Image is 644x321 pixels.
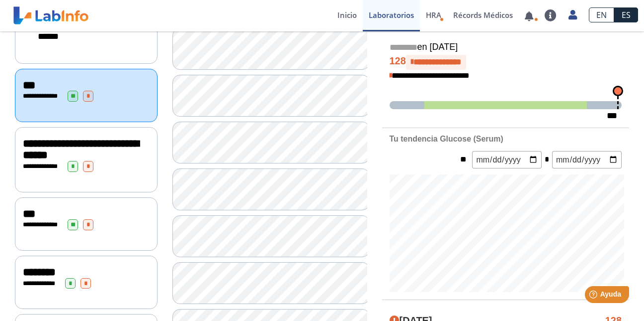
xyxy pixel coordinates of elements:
[589,7,614,22] a: EN
[390,135,503,143] b: Tu tendencia Glucose (Serum)
[556,282,633,310] iframe: Help widget launcher
[390,55,622,70] h4: 128
[472,151,542,168] input: mm/dd/yyyy
[614,7,638,22] a: ES
[552,151,622,168] input: mm/dd/yyyy
[426,10,441,20] span: HRA
[390,42,622,53] h5: en [DATE]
